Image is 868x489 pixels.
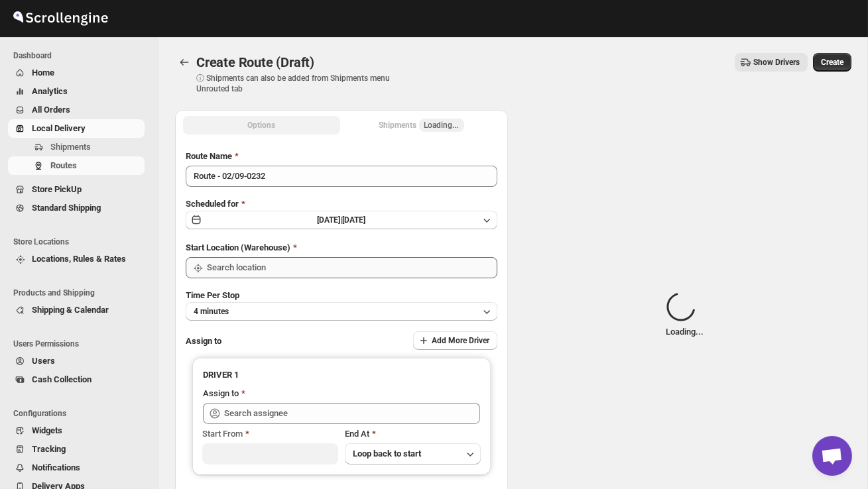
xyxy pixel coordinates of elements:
span: Route Name [186,151,232,161]
span: Loading... [424,120,459,131]
span: Routes [50,160,77,170]
span: Create Route (Draft) [196,54,314,70]
span: Scheduled for [186,199,239,209]
span: Store PickUp [32,184,82,194]
span: Home [32,68,54,78]
span: Users Permissions [13,339,150,349]
button: [DATE]|[DATE] [186,211,497,229]
span: Time Per Stop [186,290,239,300]
button: All Route Options [183,116,340,135]
div: End At [345,427,481,441]
div: Assign to [203,387,239,400]
input: Search assignee [224,403,480,424]
button: Shipments [8,138,145,156]
span: 4 minutes [194,306,229,317]
span: Tracking [32,444,66,454]
button: Cash Collection [8,370,145,389]
input: Eg: Bengaluru Route [186,166,497,187]
span: Assign to [186,336,221,346]
button: Routes [8,156,145,175]
a: Open chat [812,436,852,476]
input: Search location [207,257,497,278]
span: Users [32,356,55,366]
button: Loop back to start [345,443,481,464]
span: Show Drivers [753,57,800,68]
span: Dashboard [13,50,150,61]
span: Add More Driver [432,335,489,346]
span: Widgets [32,425,62,435]
div: Loading... [666,292,704,339]
span: Loop back to start [353,449,421,459]
button: Selected Shipments [343,116,500,135]
button: Show Drivers [735,53,808,72]
span: All Orders [32,105,70,115]
span: Locations, Rules & Rates [32,254,126,264]
button: Home [8,64,145,82]
p: ⓘ Shipments can also be added from Shipments menu Unrouted tab [196,73,405,94]
div: Shipments [379,119,464,132]
span: Shipping & Calendar [32,305,109,315]
button: Add More Driver [413,331,497,350]
button: Widgets [8,421,145,440]
span: Products and Shipping [13,288,150,298]
span: Options [248,120,276,131]
span: [DATE] | [318,215,343,225]
span: Create [821,57,843,68]
button: Tracking [8,440,145,459]
span: [DATE] [343,215,366,225]
button: Notifications [8,459,145,477]
button: Routes [175,53,194,72]
span: Shipments [50,142,91,152]
button: Analytics [8,82,145,101]
button: Locations, Rules & Rates [8,250,145,268]
button: Users [8,352,145,370]
button: All Orders [8,101,145,119]
span: Local Delivery [32,123,86,133]
span: Start From [202,429,243,439]
button: Shipping & Calendar [8,301,145,319]
button: 4 minutes [186,302,497,321]
span: Cash Collection [32,374,92,384]
span: Standard Shipping [32,203,101,213]
button: Create [813,53,851,72]
span: Configurations [13,408,150,419]
span: Start Location (Warehouse) [186,243,290,252]
span: Notifications [32,462,80,472]
span: Analytics [32,86,68,96]
span: Store Locations [13,237,150,247]
h3: DRIVER 1 [203,368,480,382]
